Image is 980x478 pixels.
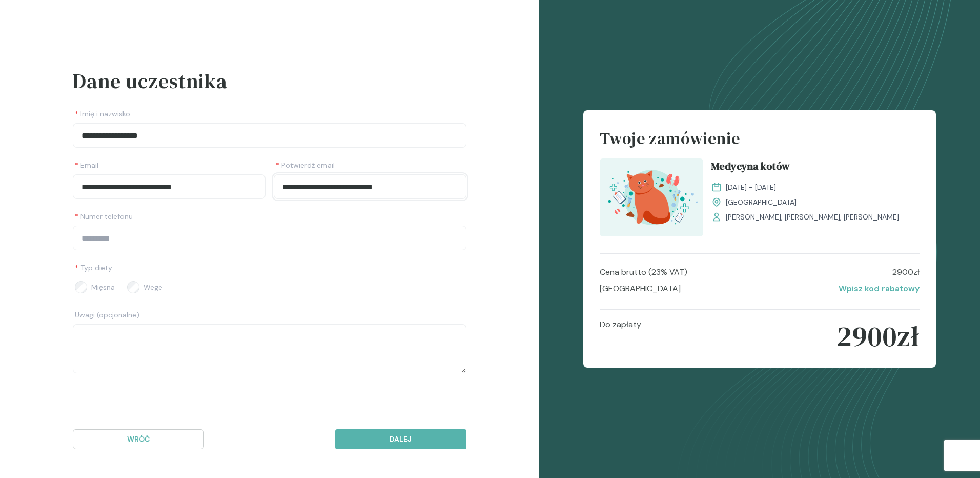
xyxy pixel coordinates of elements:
[892,266,920,278] p: 2900 zł
[73,429,204,449] button: Wróć
[600,318,641,354] p: Do zapłaty
[81,434,195,445] p: Wróć
[600,283,681,295] p: [GEOGRAPHIC_DATA]
[726,197,797,208] span: [GEOGRAPHIC_DATA]
[144,282,162,292] span: Wege
[600,266,687,278] p: Cena brutto (23% VAT)
[73,66,466,96] h3: Dane uczestnika
[726,182,776,193] span: [DATE] - [DATE]
[836,318,920,354] p: 2900 zł
[335,429,466,449] button: Dalej
[75,310,139,320] span: Uwagi (opcjonalne)
[75,281,87,293] input: Mięsna
[75,109,130,119] span: Imię i nazwisko
[91,282,115,292] span: Mięsna
[276,160,335,170] span: Potwierdź email
[711,158,920,178] a: Medycyna kotów
[726,212,899,223] span: [PERSON_NAME], [PERSON_NAME], [PERSON_NAME]
[73,174,266,199] input: Email
[127,281,139,293] input: Wege
[75,160,98,170] span: Email
[73,123,466,148] input: Imię i nazwisko
[839,283,920,295] p: Wpisz kod rabatowy
[75,211,133,222] span: Numer telefonu
[600,158,704,236] img: aHfQZEMqNJQqH-e8_MedKot_T.svg
[600,127,920,158] h4: Twoje zamówienie
[344,434,458,445] p: Dalej
[274,174,466,199] input: Potwierdź email
[75,263,112,273] span: Typ diety
[73,226,466,250] input: Numer telefonu
[711,158,790,178] span: Medycyna kotów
